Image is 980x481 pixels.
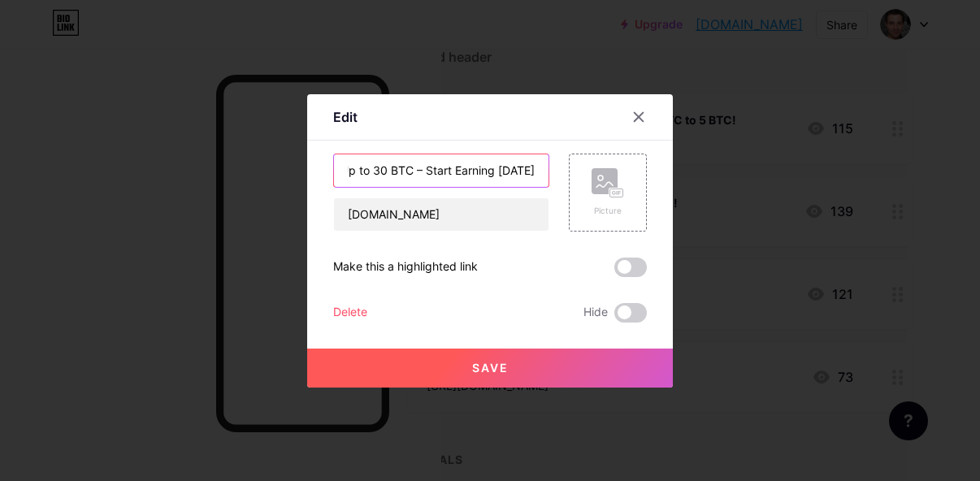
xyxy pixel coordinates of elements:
[333,107,358,127] div: Edit
[333,303,367,323] div: Delete
[307,349,673,388] button: Save
[334,154,549,187] input: Title
[592,205,624,217] div: Picture
[472,361,509,375] span: Save
[334,198,549,231] input: URL
[333,258,478,277] div: Make this a highlighted link
[583,303,608,323] span: Hide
